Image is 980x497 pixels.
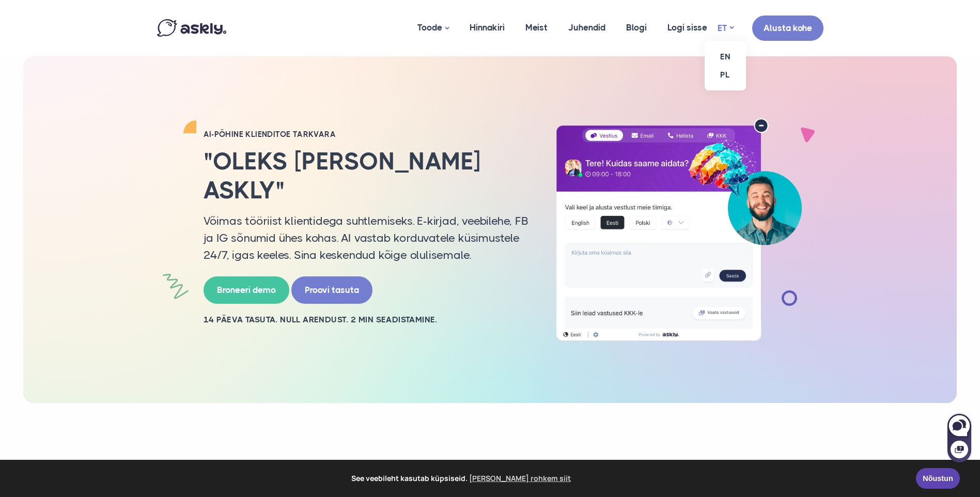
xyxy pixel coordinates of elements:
a: Toode [407,3,459,54]
h2: 14 PÄEVA TASUTA. NULL ARENDUST. 2 MIN SEADISTAMINE. [204,314,529,325]
img: Askly [157,19,226,37]
a: Alusta kohe [752,15,823,41]
a: Blogi [616,3,657,53]
a: Logi sisse [657,3,718,53]
h2: "Oleks [PERSON_NAME] Askly" [204,147,529,204]
span: See veebileht kasutab küpsiseid. [15,471,909,486]
a: Meist [515,3,558,53]
a: Broneeri demo [204,276,289,304]
a: PL [705,66,746,84]
a: Juhendid [558,3,616,53]
p: Võimas tööriist klientidega suhtlemiseks. E-kirjad, veebilehe, FB ja IG sõnumid ühes kohas. AI va... [204,212,529,263]
h2: AI-PÕHINE KLIENDITOE TARKVARA [204,129,529,139]
img: AI multilingual chat [545,118,813,341]
a: Hinnakiri [459,3,515,53]
a: ET [718,21,734,36]
iframe: Askly chat [946,412,972,463]
a: EN [705,48,746,66]
a: learn more about cookies [468,471,572,486]
a: Nõustun [916,468,960,489]
a: Proovi tasuta [291,276,372,304]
